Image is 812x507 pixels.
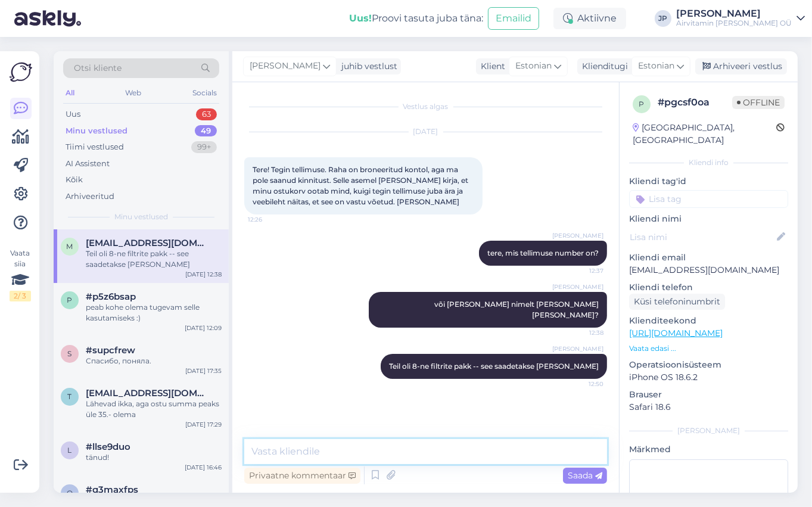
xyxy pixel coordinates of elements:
a: [PERSON_NAME]Airvitamin [PERSON_NAME] OÜ [676,9,805,28]
div: peab kohe olema tugevam selle kasutamiseks :) [86,302,222,324]
div: [DATE] 12:09 [185,324,222,332]
div: Aktiivne [553,8,626,29]
div: Minu vestlused [66,125,127,137]
div: [DATE] [244,126,607,137]
div: 99+ [191,141,217,153]
div: All [63,85,77,101]
div: Kõik [66,174,83,186]
span: Tere! Tegin tellimuse. Raha on broneeritud kontol, aga ma pole saanud kinnitust. Selle asemel [PE... [253,165,470,206]
div: [DATE] 16:46 [185,463,222,472]
span: p [639,99,645,108]
span: #supcfrew [86,345,135,356]
span: q [67,489,73,497]
div: Privaatne kommentaar [244,468,360,484]
div: AI Assistent [66,158,110,170]
div: Klienditugi [577,60,628,73]
span: marit.puusepp@icloud.com [86,238,210,248]
span: s [68,349,72,358]
button: Emailid [488,7,539,30]
p: [EMAIL_ADDRESS][DOMAIN_NAME] [629,264,788,276]
span: Otsi kliente [74,62,122,74]
div: juhib vestlust [337,60,397,73]
div: JP [655,10,671,27]
span: #llse9duo [86,441,130,452]
span: Teil oli 8-ne filtrite pakk -- see saadetakse [PERSON_NAME] [389,362,599,371]
span: Saada [568,470,602,481]
span: või [PERSON_NAME] nimelt [PERSON_NAME] [PERSON_NAME]? [434,300,601,319]
div: 63 [196,108,217,120]
div: Спасибо, поняла. [86,356,222,366]
span: #q3maxfps [86,484,138,495]
div: Airvitamin [PERSON_NAME] OÜ [676,18,792,28]
span: Estonian [515,60,552,73]
div: Arhiveeritud [66,191,114,203]
div: Vestlus algas [244,101,607,112]
div: [GEOGRAPHIC_DATA], [GEOGRAPHIC_DATA] [633,122,776,147]
span: m [67,242,73,251]
div: Lähevad ikka, aga ostu summa peaks üle 35.- olema [86,399,222,420]
p: Safari 18.6 [629,401,788,413]
p: Kliendi nimi [629,213,788,225]
div: Vaata siia [10,248,31,301]
div: Web [123,85,144,101]
input: Lisa tag [629,190,788,208]
div: Kliendi info [629,157,788,168]
div: # pgcsf0oa [658,95,732,110]
p: Kliendi telefon [629,281,788,294]
p: Operatsioonisüsteem [629,359,788,371]
div: Socials [190,85,219,101]
span: Estonian [638,60,674,73]
div: Proovi tasuta juba täna: [349,11,483,26]
span: t [68,392,72,401]
div: Uus [66,108,80,120]
p: iPhone OS 18.6.2 [629,371,788,384]
div: 2 / 3 [10,291,31,301]
span: #p5z6bsap [86,291,136,302]
span: 12:37 [559,266,603,275]
span: l [68,446,72,455]
p: Kliendi tag'id [629,175,788,188]
span: 12:50 [559,380,603,388]
div: 49 [195,125,217,137]
img: Askly Logo [10,61,32,83]
span: [PERSON_NAME] [250,60,321,73]
div: [DATE] 12:38 [185,270,222,279]
span: 12:26 [248,215,293,224]
b: Uus! [349,13,372,24]
div: Tiimi vestlused [66,141,124,153]
span: Minu vestlused [114,211,168,222]
input: Lisa nimi [630,231,774,244]
div: [DATE] 17:29 [185,420,222,429]
div: [PERSON_NAME] [676,9,792,18]
span: p [67,296,73,304]
span: [PERSON_NAME] [552,344,603,353]
span: toomastkelly@gmail.com [86,388,210,399]
div: Teil oli 8-ne filtrite pakk -- see saadetakse [PERSON_NAME] [86,248,222,270]
p: Kliendi email [629,251,788,264]
p: Vaata edasi ... [629,343,788,354]
a: [URL][DOMAIN_NAME] [629,328,723,338]
span: Offline [732,96,785,109]
div: Klient [476,60,505,73]
p: Märkmed [629,443,788,456]
div: [DATE] 17:35 [185,366,222,375]
div: Arhiveeri vestlus [695,58,787,74]
span: [PERSON_NAME] [552,282,603,291]
p: Brauser [629,388,788,401]
p: Klienditeekond [629,315,788,327]
div: Küsi telefoninumbrit [629,294,725,310]
div: tänud! [86,452,222,463]
span: [PERSON_NAME] [552,231,603,240]
span: 12:38 [559,328,603,337]
div: [PERSON_NAME] [629,425,788,436]
span: tere, mis tellimuse number on? [487,248,599,257]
